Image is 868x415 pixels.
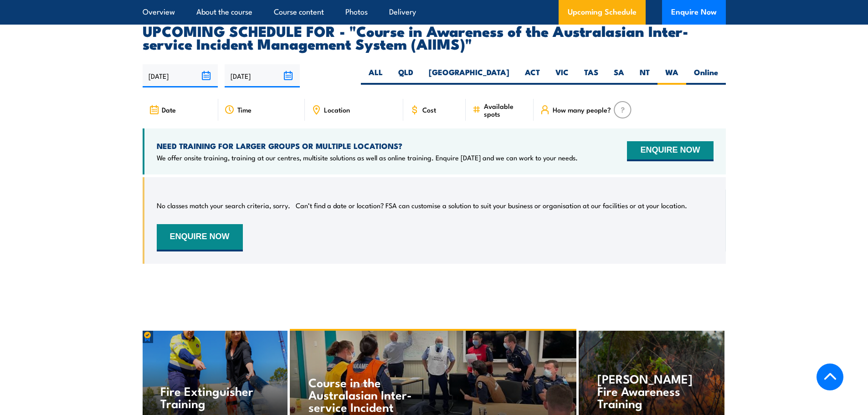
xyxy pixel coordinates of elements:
[237,106,252,113] span: Time
[162,106,176,113] span: Date
[597,372,705,409] h4: [PERSON_NAME] Fire Awareness Training
[484,102,527,118] span: Available spots
[225,64,300,87] input: To date
[143,64,218,87] input: From date
[422,106,436,113] span: Cost
[361,67,390,85] label: ALL
[517,67,548,85] label: ACT
[553,106,611,113] span: How many people?
[296,201,687,210] p: Can’t find a date or location? FSA can customise a solution to suit your business or organisation...
[657,67,686,85] label: WA
[548,67,576,85] label: VIC
[627,141,713,161] button: ENQUIRE NOW
[160,384,268,409] h4: Fire Extinguisher Training
[576,67,606,85] label: TAS
[606,67,632,85] label: SA
[143,24,726,50] h2: UPCOMING SCHEDULE FOR - "Course in Awareness of the Australasian Inter-service Incident Managemen...
[632,67,657,85] label: NT
[421,67,517,85] label: [GEOGRAPHIC_DATA]
[324,106,350,113] span: Location
[157,153,578,162] p: We offer onsite training, training at our centres, multisite solutions as well as online training...
[157,201,290,210] p: No classes match your search criteria, sorry.
[390,67,421,85] label: QLD
[157,224,243,251] button: ENQUIRE NOW
[686,67,726,85] label: Online
[157,141,578,151] h4: NEED TRAINING FOR LARGER GROUPS OR MULTIPLE LOCATIONS?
